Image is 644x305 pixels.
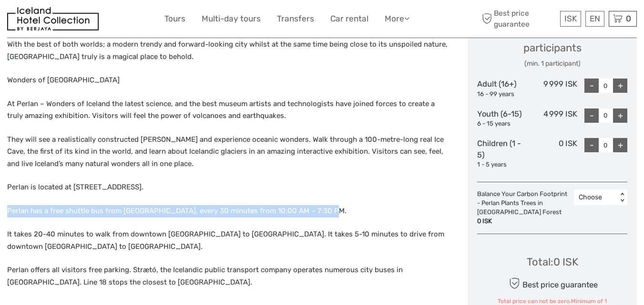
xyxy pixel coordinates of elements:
[385,12,409,26] a: More
[7,7,99,30] img: 481-8f989b07-3259-4bb0-90ed-3da368179bdc_logo_small.jpg
[584,138,599,152] div: -
[579,193,613,202] div: Choose
[7,134,448,170] p: They will see a realistically constructed [PERSON_NAME] and experience oceanic wonders. Walk thro...
[624,14,633,23] span: 0
[477,59,627,69] div: (min. 1 participant)
[477,79,527,98] div: Adult (16+)
[564,14,577,23] span: ISK
[477,90,527,99] div: 16 - 99 years
[584,79,599,93] div: -
[7,98,448,122] p: At Perlan – Wonders of Iceland the latest science, and the best museum artists and technologists ...
[477,217,569,226] div: 0 ISK
[13,17,108,24] p: We're away right now. Please check back later!
[527,138,577,169] div: 0 ISK
[7,74,448,87] p: Wonders of [GEOGRAPHIC_DATA]
[618,193,626,203] div: < >
[584,108,599,123] div: -
[477,119,527,128] div: 6 - 15 years
[527,108,577,128] div: 4 999 ISK
[477,108,527,128] div: Youth (6-15)
[277,12,314,26] a: Transfers
[477,160,527,169] div: 1 - 5 years
[7,181,448,194] p: Perlan is located at [STREET_ADDRESS].
[477,190,574,226] div: Balance Your Carbon Footprint - Perlan Plants Trees in [GEOGRAPHIC_DATA] Forest
[477,25,627,69] div: Select the number of participants
[507,275,598,292] div: Best price guarantee
[7,205,448,217] p: Perlan has a free shuttle bus from [GEOGRAPHIC_DATA], every 30 minutes from 10:00 AM – 7:30 PM.
[202,12,261,26] a: Multi-day tours
[480,8,558,29] span: Best price guarantee
[110,15,121,26] button: Open LiveChat chat widget
[7,39,448,63] p: With the best of both worlds; a modern trendy and forward-looking city whilst at the same time be...
[613,108,627,123] div: +
[7,264,448,288] p: Perlan offers all visitors free parking. Strætó, the Icelandic public transport company operates ...
[164,12,185,26] a: Tours
[585,11,604,27] div: EN
[527,255,578,269] div: Total : 0 ISK
[477,138,527,169] div: Children (1 - 5)
[527,79,577,98] div: 9 999 ISK
[613,138,627,152] div: +
[330,12,368,26] a: Car rental
[613,79,627,93] div: +
[7,228,448,253] p: It takes 20-40 minutes to walk from downtown [GEOGRAPHIC_DATA] to [GEOGRAPHIC_DATA]. It takes 5-1...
